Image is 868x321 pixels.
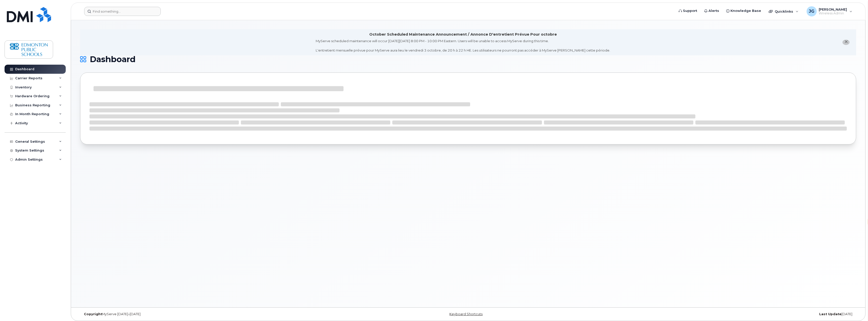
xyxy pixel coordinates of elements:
[84,312,102,316] strong: Copyright
[449,312,483,316] a: Keyboard Shortcuts
[842,40,850,45] button: close notification
[90,56,135,63] span: Dashboard
[316,39,610,53] div: MyServe scheduled maintenance will occur [DATE][DATE] 8:00 PM - 10:00 PM Eastern. Users will be u...
[598,312,856,316] div: [DATE]
[369,32,557,37] div: October Scheduled Maintenance Announcement / Annonce D'entretient Prévue Pour octobre
[819,312,841,316] strong: Last Update
[80,312,339,316] div: MyServe [DATE]–[DATE]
